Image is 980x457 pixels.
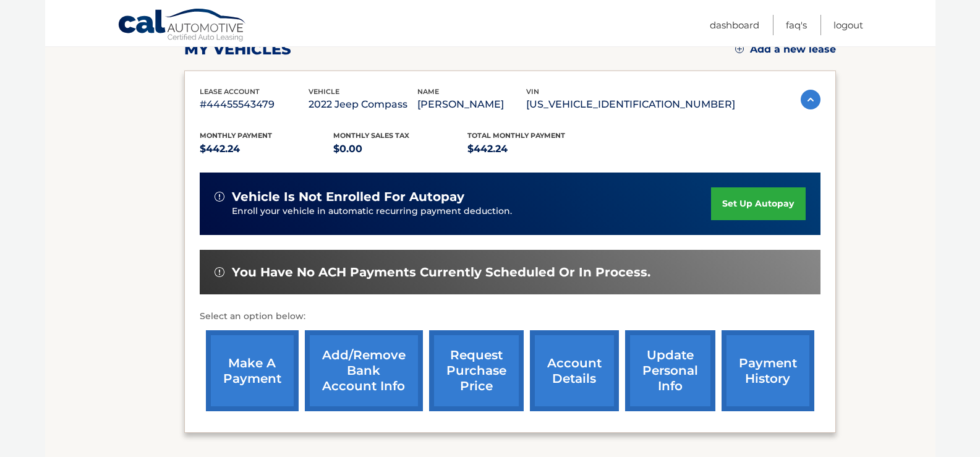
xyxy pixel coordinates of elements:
[333,140,467,158] p: $0.00
[801,90,820,109] img: accordion-active.svg
[710,15,759,35] a: Dashboard
[309,96,417,113] p: 2022 Jeep Compass
[786,15,807,35] a: FAQ's
[467,131,565,140] span: Total Monthly Payment
[184,40,291,59] h2: my vehicles
[526,87,539,96] span: vin
[625,330,715,411] a: update personal info
[833,15,863,35] a: Logout
[429,330,524,411] a: request purchase price
[200,87,260,96] span: lease account
[305,330,423,411] a: Add/Remove bank account info
[526,96,735,113] p: [US_VEHICLE_IDENTIFICATION_NUMBER]
[215,267,224,277] img: alert-white.svg
[200,140,334,158] p: $442.24
[417,96,526,113] p: [PERSON_NAME]
[232,265,650,280] span: You have no ACH payments currently scheduled or in process.
[309,87,339,96] span: vehicle
[215,192,224,202] img: alert-white.svg
[200,131,272,140] span: Monthly Payment
[200,96,309,113] p: #44455543479
[117,8,247,44] a: Cal Automotive
[333,131,409,140] span: Monthly sales Tax
[467,140,602,158] p: $442.24
[232,189,464,205] span: vehicle is not enrolled for autopay
[206,330,299,411] a: make a payment
[530,330,619,411] a: account details
[722,330,814,411] a: payment history
[711,187,805,220] a: set up autopay
[417,87,439,96] span: name
[232,205,712,218] p: Enroll your vehicle in automatic recurring payment deduction.
[735,45,744,53] img: add.svg
[735,43,836,56] a: Add a new lease
[200,309,820,324] p: Select an option below:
